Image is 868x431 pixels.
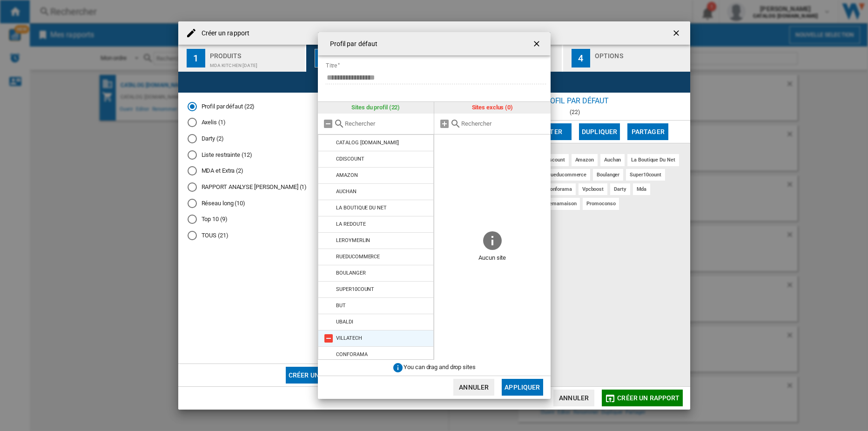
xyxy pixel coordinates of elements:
[345,120,430,127] input: Rechercher
[318,32,551,398] md-dialog: Profil par ...
[461,120,546,127] input: Rechercher
[336,303,346,309] div: BUT
[434,102,551,113] div: Sites exclus (0)
[325,40,378,49] h4: Profil par défaut
[318,102,434,113] div: Sites du profil (22)
[336,286,374,292] div: SUPER10COUNT
[453,379,494,396] button: Annuler
[336,335,362,341] div: VILLATECH
[336,319,353,325] div: UBALDI
[434,251,551,265] span: Aucun site
[502,379,543,396] button: Appliquer
[336,205,386,211] div: LA BOUTIQUE DU NET
[336,351,367,357] div: CONFORAMA
[439,118,450,129] md-icon: Tout ajouter
[532,39,543,50] ng-md-icon: getI18NText('BUTTONS.CLOSE_DIALOG')
[336,221,365,227] div: LA REDOUTE
[336,254,380,260] div: RUEDUCOMMERCE
[336,140,399,146] div: CATALOG [DOMAIN_NAME]
[323,118,334,129] md-icon: Tout retirer
[336,172,357,178] div: AMAZON
[336,237,370,243] div: LEROYMERLIN
[336,156,364,162] div: CDISCOUNT
[336,189,356,195] div: AUCHAN
[528,34,547,53] button: getI18NText('BUTTONS.CLOSE_DIALOG')
[404,364,475,370] span: You can drag and drop sites
[336,270,365,276] div: BOULANGER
